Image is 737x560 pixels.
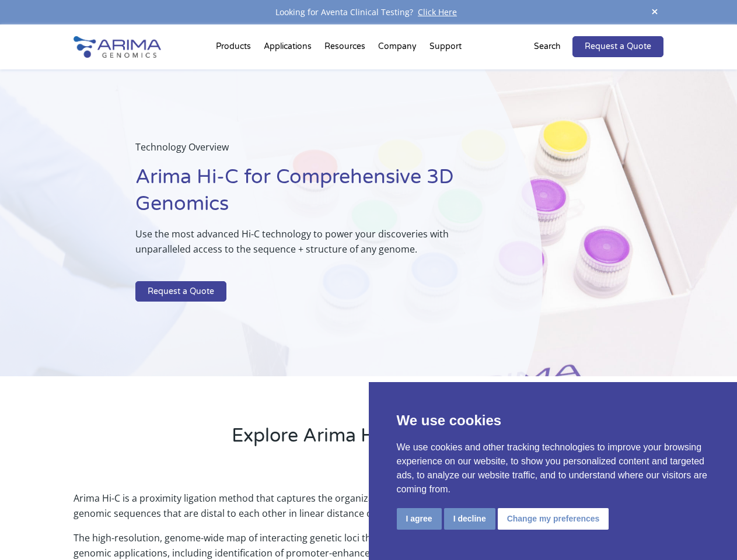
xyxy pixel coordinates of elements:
h2: Explore Arima Hi-C Technology [74,423,663,458]
a: Request a Quote [135,281,226,302]
a: Request a Quote [572,36,663,57]
p: Technology Overview [135,139,484,164]
a: Click Here [413,6,462,17]
div: Looking for Aventa Clinical Testing? [74,5,663,20]
p: We use cookies [397,410,710,431]
h1: Arima Hi-C for Comprehensive 3D Genomics [135,164,484,226]
button: I agree [397,508,442,530]
p: We use cookies and other tracking technologies to improve your browsing experience on our website... [397,440,710,496]
button: Change my preferences [498,508,609,530]
p: Arima Hi-C is a proximity ligation method that captures the organizational structure of chromatin... [74,491,663,530]
button: I decline [444,508,495,530]
img: Arima-Genomics-logo [74,36,161,58]
p: Search [534,39,561,54]
p: Use the most advanced Hi-C technology to power your discoveries with unparalleled access to the s... [135,226,484,266]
